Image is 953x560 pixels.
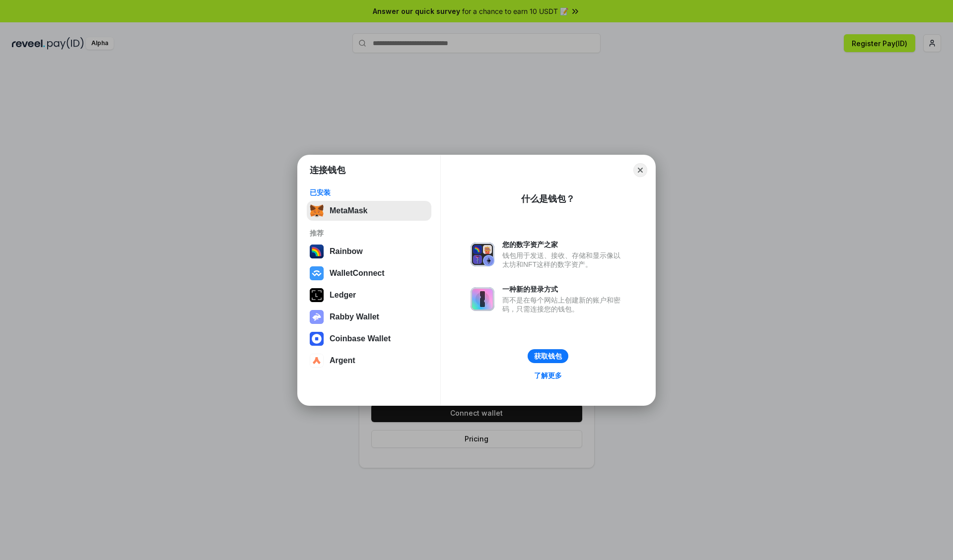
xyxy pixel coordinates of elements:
[330,356,355,365] div: Argent
[330,312,379,321] div: Rabby Wallet
[310,310,324,324] img: svg+xml,%3Csvg%20xmlns%3D%22http%3A%2F%2Fwww.w3.org%2F2000%2Fsvg%22%20fill%3D%22none%22%20viewBox...
[502,296,625,313] div: 而不是在每个网站上创建新的账户和密码，只需连接您的钱包。
[330,206,367,215] div: MetaMask
[633,163,647,177] button: Close
[310,266,324,280] img: svg+xml,%3Csvg%20width%3D%2228%22%20height%3D%2228%22%20viewBox%3D%220%200%2028%2028%22%20fill%3D...
[330,247,363,256] div: Rainbow
[310,164,345,176] h1: 连接钱包
[471,243,494,266] img: svg+xml,%3Csvg%20xmlns%3D%22http%3A%2F%2Fwww.w3.org%2F2000%2Fsvg%22%20fill%3D%22none%22%20viewBox...
[502,285,625,294] div: 一种新的登录方式
[307,307,431,327] button: Rabby Wallet
[307,285,431,305] button: Ledger
[310,204,324,218] img: svg+xml,%3Csvg%20fill%3D%22none%22%20height%3D%2233%22%20viewBox%3D%220%200%2035%2033%22%20width%...
[307,263,431,283] button: WalletConnect
[534,371,562,380] div: 了解更多
[521,193,575,205] div: 什么是钱包？
[310,245,324,258] img: svg+xml,%3Csvg%20width%3D%22120%22%20height%3D%22120%22%20viewBox%3D%220%200%20120%20120%22%20fil...
[534,352,562,361] div: 获取钱包
[310,288,324,302] img: svg+xml,%3Csvg%20xmlns%3D%22http%3A%2F%2Fwww.w3.org%2F2000%2Fsvg%22%20width%3D%2228%22%20height%3...
[528,369,568,382] a: 了解更多
[502,240,625,249] div: 您的数字资产之家
[502,251,625,269] div: 钱包用于发送、接收、存储和显示像以太坊和NFT这样的数字资产。
[310,188,428,197] div: 已安装
[307,201,431,221] button: MetaMask
[310,354,324,368] img: svg+xml,%3Csvg%20width%3D%2228%22%20height%3D%2228%22%20viewBox%3D%220%200%2028%2028%22%20fill%3D...
[307,351,431,371] button: Argent
[307,242,431,261] button: Rainbow
[330,291,356,300] div: Ledger
[310,229,428,238] div: 推荐
[528,349,568,363] button: 获取钱包
[307,329,431,349] button: Coinbase Wallet
[330,269,385,278] div: WalletConnect
[310,332,324,346] img: svg+xml,%3Csvg%20width%3D%2228%22%20height%3D%2228%22%20viewBox%3D%220%200%2028%2028%22%20fill%3D...
[330,334,391,343] div: Coinbase Wallet
[471,287,494,311] img: svg+xml,%3Csvg%20xmlns%3D%22http%3A%2F%2Fwww.w3.org%2F2000%2Fsvg%22%20fill%3D%22none%22%20viewBox...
